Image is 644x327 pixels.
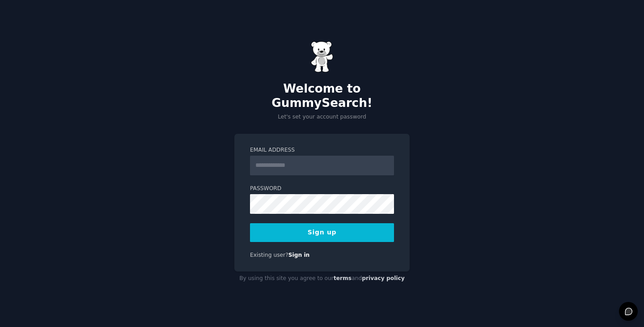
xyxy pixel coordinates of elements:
[362,275,405,281] a: privacy policy
[250,223,394,242] button: Sign up
[334,275,352,281] a: terms
[288,252,310,258] a: Sign in
[234,113,410,121] p: Let's set your account password
[250,185,394,193] label: Password
[234,272,410,286] div: By using this site you agree to our and
[234,82,410,110] h2: Welcome to GummySearch!
[250,146,394,154] label: Email Address
[250,252,288,258] span: Existing user?
[311,41,333,72] img: Gummy Bear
